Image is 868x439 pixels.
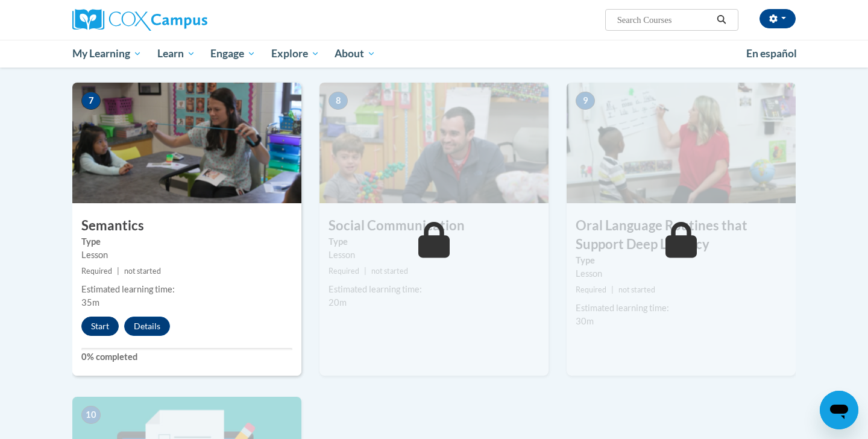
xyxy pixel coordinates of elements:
span: Learn [157,46,195,61]
img: Course Image [72,83,301,203]
span: En español [746,47,797,60]
button: Account Settings [759,9,796,28]
div: Lesson [329,248,539,262]
button: Search [712,13,731,27]
div: Estimated learning time: [81,283,292,296]
button: Start [81,317,119,336]
img: Course Image [319,83,549,203]
span: About [335,46,376,61]
h3: Social Communication [319,216,549,235]
span: 8 [329,92,348,110]
button: Details [124,317,170,336]
input: Search Courses [616,13,712,27]
span: not started [618,285,655,294]
h3: Oral Language Routines that Support Deep Literacy [567,216,796,254]
span: Engage [210,46,256,61]
span: Required [576,285,606,294]
div: Estimated learning time: [576,302,787,315]
label: Type [81,235,292,248]
a: Learn [149,40,203,68]
span: 7 [81,92,101,110]
label: 0% completed [81,350,292,364]
img: Course Image [567,83,796,203]
div: Lesson [81,248,292,262]
a: Explore [263,40,327,68]
span: 10 [81,406,101,424]
span: 9 [576,92,595,110]
label: Type [576,254,787,267]
div: Estimated learning time: [329,283,539,296]
span: 20m [329,297,347,308]
span: 35m [81,297,99,308]
label: Type [329,235,539,248]
a: Cox Campus [72,9,301,31]
span: | [364,267,366,276]
iframe: Button to launch messaging window [820,391,858,429]
span: | [117,267,119,276]
span: Required [81,267,112,276]
span: My Learning [72,46,142,61]
a: Engage [203,40,263,68]
span: | [611,285,614,294]
span: not started [124,267,161,276]
a: About [327,40,384,68]
span: 30m [576,316,594,326]
span: Explore [271,46,319,61]
div: Lesson [576,267,787,280]
span: Required [329,267,359,276]
a: My Learning [64,40,149,68]
div: Main menu [54,40,814,68]
span: not started [371,267,408,276]
a: En español [738,41,805,66]
img: Cox Campus [72,9,207,31]
h3: Semantics [72,216,301,235]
